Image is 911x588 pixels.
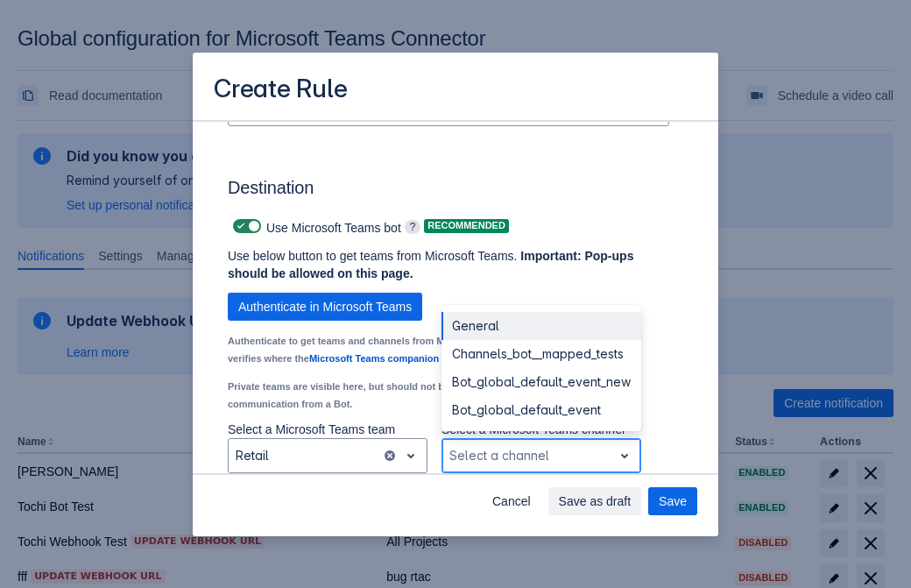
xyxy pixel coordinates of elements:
div: Channels_bot__mapped_tests [441,340,641,368]
button: Authenticate in Microsoft Teams [228,293,422,321]
div: Scrollable content [193,120,718,475]
div: Bot_global_default_event_new [441,368,641,396]
div: Use Microsoft Teams bot [228,214,401,238]
span: Save [659,487,687,515]
div: Bot_global_default_event [441,396,641,424]
button: Save as draft [548,487,642,515]
button: clear [383,449,397,463]
span: Recommended [424,221,509,230]
span: open [614,445,635,466]
small: Private teams are visible here, but should not be used, as they cannot receive communication from... [228,381,583,409]
a: Microsoft Teams companion App [309,353,460,364]
button: Save [648,487,697,515]
h3: Destination [228,177,669,205]
p: Use below button to get teams from Microsoft Teams. [228,247,641,282]
span: Cancel [492,487,531,515]
div: General [441,312,641,340]
button: Cancel [482,487,541,515]
span: ? [405,220,421,234]
span: open [400,445,421,466]
small: Authenticate to get teams and channels from Microsoft Teams. There may be a delay as it verifies ... [228,336,637,364]
h3: Create Rule [214,74,348,108]
span: Authenticate in Microsoft Teams [238,293,412,321]
p: Select a Microsoft Teams team [228,421,427,438]
span: Save as draft [559,487,632,515]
